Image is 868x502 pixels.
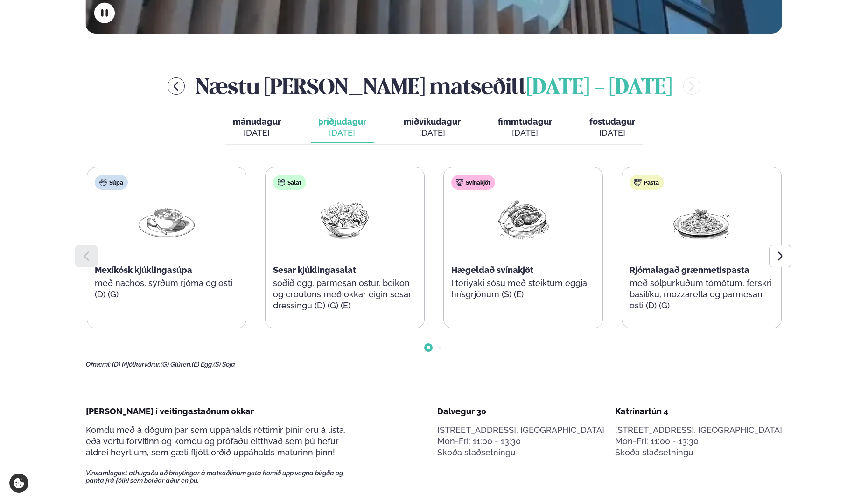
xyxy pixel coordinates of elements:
[427,346,430,349] span: Go to slide 1
[615,447,693,458] a: Skoða staðsetningu
[168,77,185,95] button: menu-btn-left
[589,117,635,126] span: föstudagur
[233,127,281,139] div: [DATE]
[672,197,731,241] img: Spagetti.png
[225,112,288,143] button: mánudagur [DATE]
[396,112,468,143] button: miðvikudagur [DATE]
[498,117,552,126] span: fimmtudagur
[630,265,749,275] span: Rjómalagað grænmetispasta
[95,175,128,190] div: Súpa
[95,278,238,300] p: með nachos, sýrðum rjóma og osti (D) (G)
[196,71,672,101] h2: Næstu [PERSON_NAME] matseðill
[311,112,374,143] button: þriðjudagur [DATE]
[86,469,359,484] span: Vinsamlegast athugaðu að breytingar á matseðlinum geta komið upp vegna birgða og panta frá fólki ...
[9,474,28,493] a: Cookie settings
[99,179,107,186] img: soup.svg
[438,346,441,349] span: Go to slide 2
[437,425,604,436] p: [STREET_ADDRESS], [GEOGRAPHIC_DATA]
[233,117,281,126] span: mánudagur
[86,406,254,416] span: [PERSON_NAME] í veitingastaðnum okkar
[498,127,552,139] div: [DATE]
[683,77,700,95] button: menu-btn-right
[582,112,643,143] button: föstudagur [DATE]
[615,425,782,436] p: [STREET_ADDRESS], [GEOGRAPHIC_DATA]
[86,425,346,457] span: Komdu með á dögum þar sem uppáhalds réttirnir þínir eru á lista, eða vertu forvitinn og komdu og ...
[213,361,235,368] span: (S) Soja
[273,278,417,311] p: soðið egg, parmesan ostur, beikon og croutons með okkar eigin sesar dressingu (D) (G) (E)
[490,112,560,143] button: fimmtudagur [DATE]
[451,278,595,300] p: í teriyaki sósu með steiktum eggja hrísgrjónum (S) (E)
[630,278,773,311] p: með sólþurkuðum tómötum, ferskri basilíku, mozzarella og parmesan osti (D) (G)
[278,179,285,186] img: salad.svg
[493,197,553,241] img: Pork-Meat.png
[456,179,463,186] img: pork.svg
[437,406,604,417] div: Dalvegur 30
[634,179,642,186] img: pasta.svg
[95,265,192,275] span: Mexíkósk kjúklingasúpa
[273,265,356,275] span: Sesar kjúklingasalat
[273,175,306,190] div: Salat
[318,127,366,139] div: [DATE]
[137,197,196,241] img: Soup.png
[451,265,533,275] span: Hægeldað svínakjöt
[437,447,516,458] a: Skoða staðsetningu
[437,436,604,447] div: Mon-Fri: 11:00 - 13:30
[451,175,495,190] div: Svínakjöt
[112,361,161,368] span: (D) Mjólkurvörur,
[589,127,635,139] div: [DATE]
[315,197,375,241] img: Salad.png
[86,361,111,368] span: Ofnæmi:
[192,361,213,368] span: (E) Egg,
[630,175,664,190] div: Pasta
[615,406,782,417] div: Katrínartún 4
[404,127,461,139] div: [DATE]
[404,117,461,126] span: miðvikudagur
[318,117,366,126] span: þriðjudagur
[161,361,192,368] span: (G) Glúten,
[526,78,672,98] span: [DATE] - [DATE]
[615,436,782,447] div: Mon-Fri: 11:00 - 13:30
